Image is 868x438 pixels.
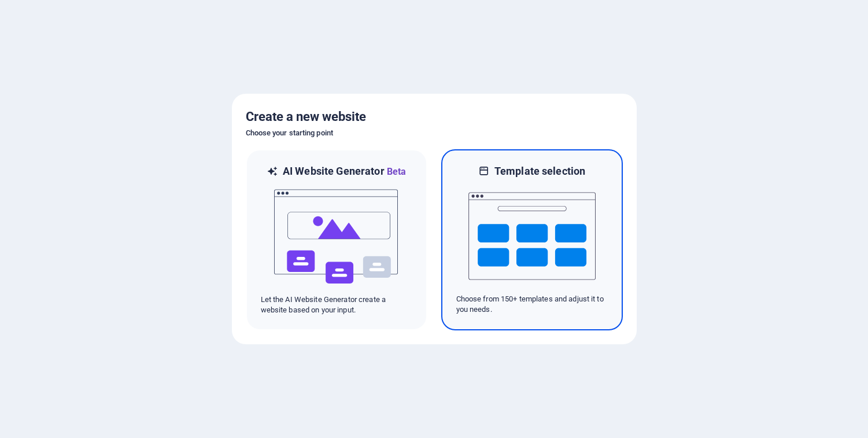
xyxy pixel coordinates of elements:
[246,149,427,330] div: AI Website GeneratorBetaaiLet the AI Website Generator create a website based on your input.
[246,126,623,140] h6: Choose your starting point
[261,295,412,315] p: Let the AI Website Generator create a website based on your input.
[246,108,623,126] h5: Create a new website
[385,166,407,177] span: Beta
[283,164,406,179] h6: AI Website Generator
[456,294,608,315] p: Choose from 150+ templates and adjust it to you needs.
[441,149,623,330] div: Template selectionChoose from 150+ templates and adjust it to you needs.
[494,164,585,178] h6: Template selection
[273,179,400,295] img: ai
